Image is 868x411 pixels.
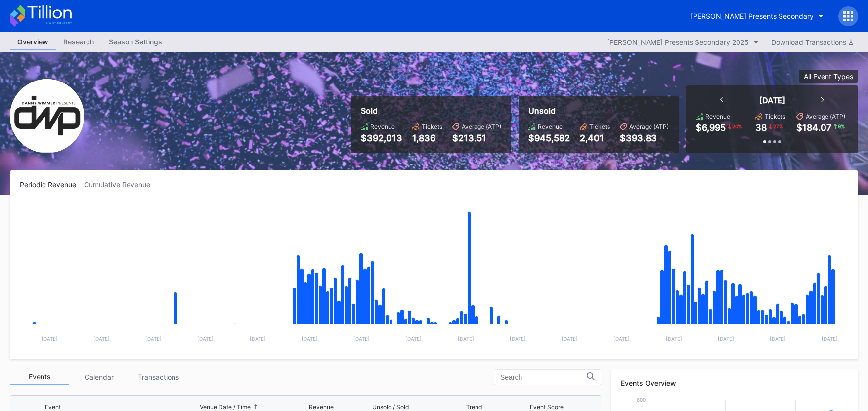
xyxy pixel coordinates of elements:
text: [DATE] [405,336,422,342]
button: Download Transactions [766,36,858,49]
div: Event Score [530,403,564,411]
div: Unsold / Sold [372,403,409,411]
text: [DATE] [145,336,162,342]
div: Unsold [528,106,669,116]
text: [DATE] [562,336,578,342]
div: Research [56,35,101,49]
div: 1,836 [412,133,442,143]
div: Tickets [422,123,442,130]
a: Research [56,35,101,50]
div: Trend [466,403,482,411]
button: All Event Types [799,70,858,83]
div: 27 % [772,123,784,130]
text: [DATE] [822,336,838,342]
text: [DATE] [718,336,734,342]
text: [DATE] [250,336,266,342]
div: 2,401 [580,133,610,143]
div: 20 % [731,123,743,130]
text: [DATE] [458,336,474,342]
div: $945,582 [528,133,570,143]
div: Calendar [69,370,129,385]
text: [DATE] [42,336,58,342]
input: Search [500,373,587,381]
div: $6,995 [696,123,726,133]
div: Tickets [589,123,610,130]
div: Venue Date / Time [200,403,251,411]
img: Danny_Wimmer_Presents_Secondary.png [10,79,84,153]
div: [PERSON_NAME] Presents Secondary 2025 [607,38,749,46]
div: Transactions [129,370,188,385]
div: Season Settings [101,35,170,49]
text: [DATE] [770,336,786,342]
div: 9 % [837,123,846,130]
text: [DATE] [613,336,630,342]
div: Sold [361,106,501,116]
div: All Event Types [804,72,853,81]
div: Periodic Revenue [20,180,84,189]
div: Events [10,370,69,385]
text: [DATE] [666,336,682,342]
div: Tickets [765,113,785,120]
text: [DATE] [353,336,370,342]
div: 38 [755,123,767,133]
div: Average (ATP) [806,113,845,120]
div: $392,013 [361,133,402,143]
a: Season Settings [101,35,170,50]
div: $184.07 [796,123,831,133]
div: [PERSON_NAME] Presents Secondary [691,12,814,20]
div: Average (ATP) [629,123,669,130]
div: Revenue [309,403,334,411]
button: [PERSON_NAME] Presents Secondary 2025 [602,36,764,49]
div: Average (ATP) [462,123,501,130]
div: Event [45,403,61,411]
div: $213.51 [452,133,501,143]
text: [DATE] [510,336,526,342]
text: 600 [637,397,646,403]
button: [PERSON_NAME] Presents Secondary [683,7,831,25]
text: [DATE] [197,336,214,342]
text: [DATE] [93,336,110,342]
div: Revenue [705,113,730,120]
div: [DATE] [759,95,785,105]
div: Revenue [538,123,563,130]
div: Events Overview [621,379,848,387]
div: Cumulative Revenue [84,180,158,189]
svg: Chart title [20,201,848,349]
a: Overview [10,35,56,50]
text: [DATE] [302,336,318,342]
div: Revenue [370,123,395,130]
div: $393.83 [620,133,669,143]
div: Download Transactions [771,38,853,46]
